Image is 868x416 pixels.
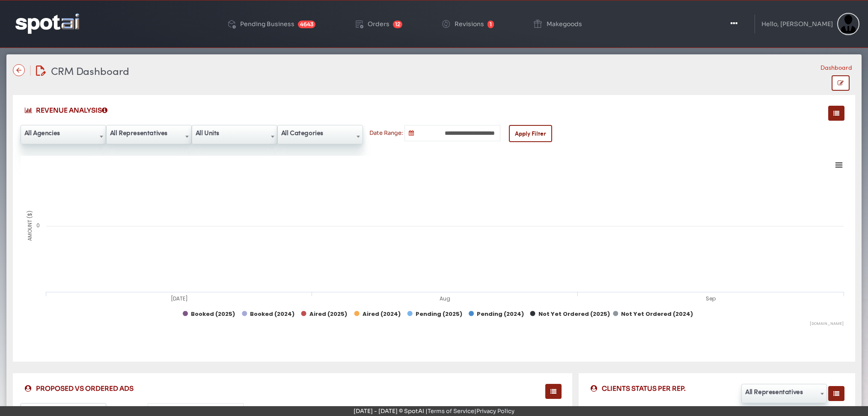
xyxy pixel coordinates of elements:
[347,5,409,43] a: Orders 12
[309,310,347,318] tspan: Aired (2025)
[277,125,363,144] span: All Categories
[107,126,191,140] span: All Representatives
[415,310,462,318] tspan: Pending (2025)
[741,384,827,403] span: All Representatives
[488,21,494,28] span: 1
[192,126,277,140] span: All Units
[170,295,187,302] tspan: [DATE]
[434,5,501,43] a: Revisions 1
[440,295,450,302] tspan: Aug
[428,407,474,415] a: Terms of Service
[509,125,552,142] button: Apply Filter
[51,63,129,78] span: CRM Dashboard
[278,126,363,140] span: All Categories
[24,106,112,115] span: REVENUE ANALYSIS
[36,222,40,229] tspan: 0
[369,131,403,136] label: Date Range:
[24,384,134,393] span: PROPOSED VS ORDERED ADS
[526,5,589,43] a: Makegoods
[362,310,400,318] tspan: Aired (2024)
[547,21,582,27] div: Makegoods
[226,19,237,29] img: deployed-code-history.png
[706,295,716,302] tspan: Sep
[250,310,294,318] tspan: Booked (2024)
[393,21,402,28] span: 12
[36,65,46,76] img: edit-document.svg
[15,13,79,33] img: logo-reversed.png
[354,19,364,29] img: order-play.png
[13,64,25,76] img: name-arrow-back-state-default-icon-true-icon-only-true-type.svg
[191,310,235,318] tspan: Booked (2025)
[538,310,609,318] tspan: Not Yet Ordered (2025)
[589,384,686,393] span: CLIENTS STATUS PER REP.
[21,125,106,144] span: All Agencies
[21,126,106,140] span: All Agencies
[837,13,859,35] img: Sterling Cooper & Partners
[192,125,277,144] span: All Units
[240,21,294,27] div: Pending Business
[106,125,192,144] span: All Representatives
[220,5,322,43] a: Pending Business 4643
[820,63,852,71] li: Dashboard
[298,21,315,28] span: 4643
[477,310,524,318] tspan: Pending (2024)
[455,21,484,27] div: Revisions
[368,21,389,27] div: Orders
[761,21,833,27] div: Hello, [PERSON_NAME]
[621,310,693,318] tspan: Not Yet Ordered (2024)
[30,65,31,76] img: line-12.svg
[26,211,33,241] tspan: AMOUNT ($)
[742,385,826,398] span: All Representatives
[441,19,451,29] img: change-circle.png
[810,321,844,326] text: [DOMAIN_NAME]
[476,407,514,415] a: Privacy Policy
